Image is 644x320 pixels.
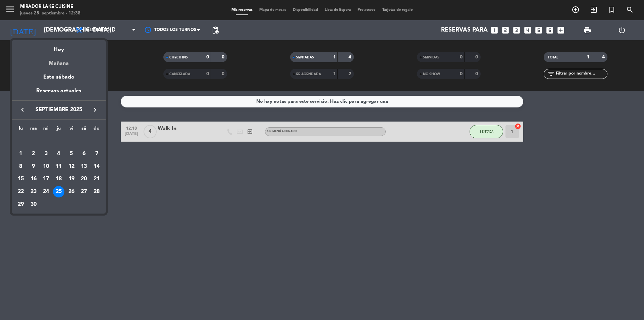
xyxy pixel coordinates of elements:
[65,125,78,135] th: viernes
[28,199,39,210] div: 30
[91,161,102,172] div: 14
[14,198,27,211] td: 29 de septiembre de 2025
[14,185,27,198] td: 22 de septiembre de 2025
[40,147,52,160] td: 3 de septiembre de 2025
[78,173,91,185] td: 20 de septiembre de 2025
[65,173,78,185] td: 19 de septiembre de 2025
[52,160,65,173] td: 11 de septiembre de 2025
[65,147,78,160] td: 5 de septiembre de 2025
[52,185,65,198] td: 25 de septiembre de 2025
[27,173,40,185] td: 16 de septiembre de 2025
[53,173,64,185] div: 18
[52,147,65,160] td: 4 de septiembre de 2025
[52,125,65,135] th: jueves
[78,161,90,172] div: 13
[40,148,52,159] div: 3
[78,186,90,197] div: 27
[78,160,91,173] td: 13 de septiembre de 2025
[14,147,27,160] td: 1 de septiembre de 2025
[91,148,102,159] div: 7
[28,148,39,159] div: 2
[90,125,103,135] th: domingo
[66,148,77,159] div: 5
[14,135,103,147] td: SEP.
[16,105,29,114] button: keyboard_arrow_left
[91,186,102,197] div: 28
[28,186,39,197] div: 23
[53,161,64,172] div: 11
[28,161,39,172] div: 9
[14,125,27,135] th: lunes
[90,160,103,173] td: 14 de septiembre de 2025
[78,147,91,160] td: 6 de septiembre de 2025
[40,173,52,185] td: 17 de septiembre de 2025
[12,54,106,68] div: Mañana
[65,160,78,173] td: 12 de septiembre de 2025
[27,185,40,198] td: 23 de septiembre de 2025
[27,125,40,135] th: martes
[40,160,52,173] td: 10 de septiembre de 2025
[12,68,106,87] div: Este sábado
[40,125,52,135] th: miércoles
[40,161,52,172] div: 10
[91,106,99,114] i: keyboard_arrow_right
[66,161,77,172] div: 12
[89,105,101,114] button: keyboard_arrow_right
[28,173,39,185] div: 16
[90,147,103,160] td: 7 de septiembre de 2025
[40,186,52,197] div: 24
[27,198,40,211] td: 30 de septiembre de 2025
[90,185,103,198] td: 28 de septiembre de 2025
[78,173,90,185] div: 20
[15,161,26,172] div: 8
[65,185,78,198] td: 26 de septiembre de 2025
[15,173,26,185] div: 15
[53,186,64,197] div: 25
[15,148,26,159] div: 1
[53,148,64,159] div: 4
[27,160,40,173] td: 9 de septiembre de 2025
[40,185,52,198] td: 24 de septiembre de 2025
[78,185,91,198] td: 27 de septiembre de 2025
[52,173,65,185] td: 18 de septiembre de 2025
[29,105,89,114] span: septiembre 2025
[15,186,26,197] div: 22
[91,173,102,185] div: 21
[14,160,27,173] td: 8 de septiembre de 2025
[18,106,26,114] i: keyboard_arrow_left
[66,186,77,197] div: 26
[12,87,106,100] div: Reservas actuales
[15,199,26,210] div: 29
[90,173,103,185] td: 21 de septiembre de 2025
[27,147,40,160] td: 2 de septiembre de 2025
[66,173,77,185] div: 19
[14,173,27,185] td: 15 de septiembre de 2025
[40,173,52,185] div: 17
[78,148,90,159] div: 6
[78,125,91,135] th: sábado
[12,40,106,54] div: Hoy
